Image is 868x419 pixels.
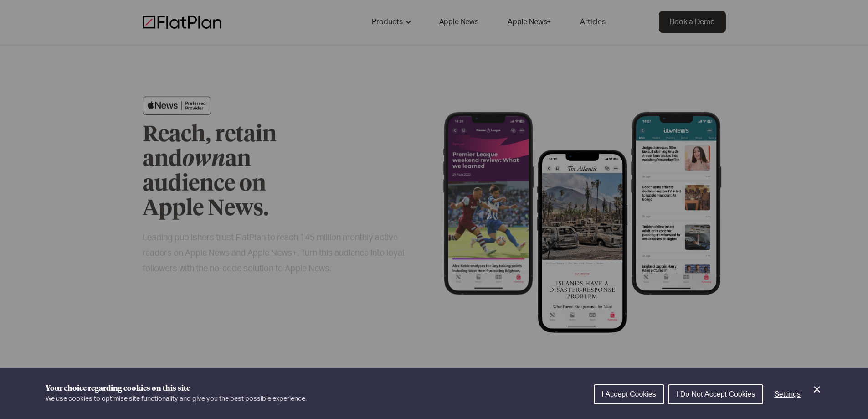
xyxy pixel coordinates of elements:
[602,390,656,398] span: I Accept Cookies
[46,383,307,394] h1: Your choice regarding cookies on this site
[594,384,664,404] button: I Accept Cookies
[46,394,307,404] p: We use cookies to optimise site functionality and give you the best possible experience.
[774,390,801,398] span: Settings
[676,390,755,398] span: I Do Not Accept Cookies
[668,384,763,404] button: I Do Not Accept Cookies
[767,385,808,403] button: Settings
[812,384,822,395] button: Close Cookie Control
